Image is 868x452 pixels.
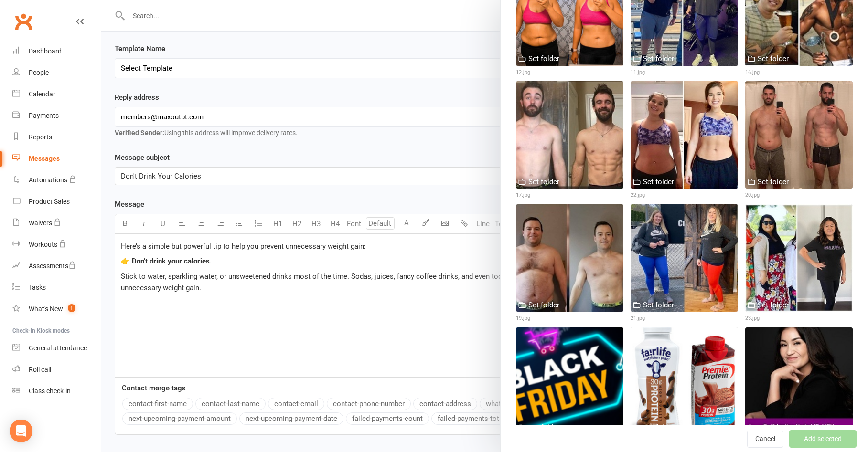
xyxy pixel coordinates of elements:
div: Workouts [29,241,57,248]
a: General attendance kiosk mode [12,337,101,359]
a: Dashboard [12,41,101,62]
img: 23.jpg [745,204,853,312]
div: Set folder [643,53,674,64]
a: Roll call [12,359,101,380]
div: 21.jpg [631,314,738,323]
div: Waivers [29,219,52,227]
img: 19.jpg [516,204,623,312]
div: Roll call [29,366,51,373]
div: Set folder [758,422,789,433]
div: Messages [29,155,60,162]
a: Calendar [12,84,101,105]
img: 22.jpg [631,81,738,189]
a: Payments [12,105,101,126]
div: 19.jpg [516,314,623,323]
div: What's New [29,305,63,313]
div: 22.jpg [631,191,738,200]
div: Set folder [758,53,789,64]
a: Waivers [12,212,101,234]
div: Payments [29,112,59,119]
div: Set folder [643,176,674,188]
a: People [12,62,101,84]
div: People [29,69,49,76]
a: Class kiosk mode [12,380,101,402]
div: Set folder [758,176,789,188]
a: Product Sales [12,191,101,212]
div: Open Intercom Messenger [10,420,32,442]
a: Assessments [12,255,101,277]
div: Set folder [528,176,559,188]
img: 20.jpg [745,81,853,189]
a: Automations [12,169,101,191]
img: Protein.png [631,327,738,435]
a: What's New1 [12,298,101,320]
img: black friday.png [516,327,623,435]
div: Product Sales [29,198,70,205]
div: Assessments [29,262,76,270]
div: Automations [29,176,67,184]
div: Tasks [29,284,46,291]
div: 12.jpg [516,68,623,77]
div: 17.jpg [516,191,623,200]
div: Set folder [643,422,674,433]
button: Cancel [747,430,783,447]
div: 16.jpg [745,68,853,77]
div: 11.jpg [631,68,738,77]
div: Set folder [643,299,674,311]
div: Set folder [758,299,789,311]
div: 20.jpg [745,191,853,200]
div: Dashboard [29,47,62,55]
div: General attendance [29,344,87,352]
div: 23.jpg [745,314,853,323]
img: Dr. Neria.jpg [745,327,853,435]
img: 17.jpg [516,81,623,189]
a: Reports [12,126,101,148]
img: 21.jpg [631,204,738,312]
div: Set folder [528,299,559,311]
div: Reports [29,133,52,141]
div: Set folder [528,422,559,433]
a: Messages [12,148,101,169]
div: Set folder [528,53,559,64]
a: Tasks [12,277,101,298]
a: Clubworx [11,10,35,33]
div: Class check-in [29,387,71,395]
div: Calendar [29,90,55,98]
a: Workouts [12,234,101,255]
span: 1 [68,304,75,312]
